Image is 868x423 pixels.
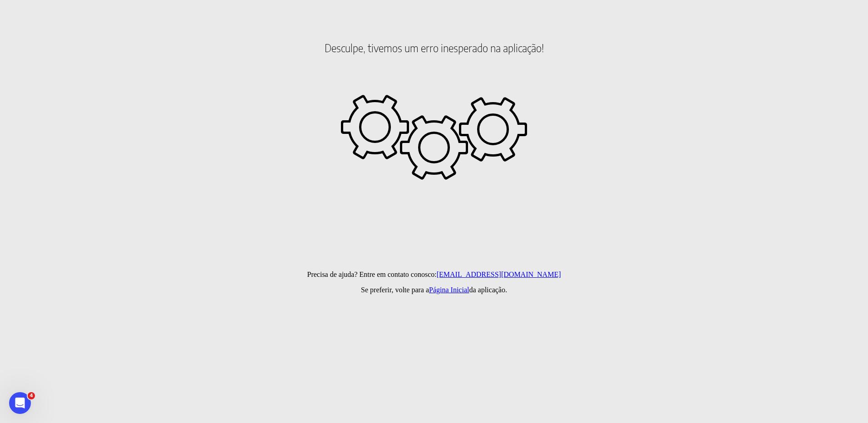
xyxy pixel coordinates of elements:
[28,392,35,399] span: 4
[4,271,864,279] p: Precisa de ajuda? Entre em contato conosco:
[4,9,864,86] h2: Desculpe, tivemos um erro inesperado na aplicação!
[9,392,31,414] iframe: Intercom live chat
[429,286,469,294] a: Página Inicial
[4,286,864,294] p: Se preferir, volte para a da aplicação.
[437,271,561,278] a: [EMAIL_ADDRESS][DOMAIN_NAME]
